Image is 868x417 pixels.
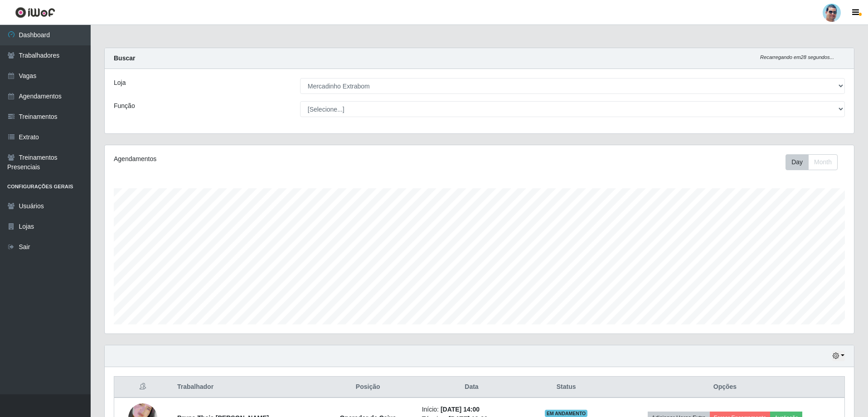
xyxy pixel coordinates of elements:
label: Função [114,101,135,111]
th: Status [527,377,606,398]
div: Toolbar with button groups [786,154,845,170]
i: Recarregando em 28 segundos... [760,54,834,60]
th: Data [417,377,527,398]
strong: Buscar [114,54,135,62]
th: Opções [606,377,845,398]
th: Trabalhador [172,377,320,398]
button: Month [808,154,838,170]
img: CoreUI Logo [15,7,55,18]
th: Posição [320,377,417,398]
time: [DATE] 14:00 [441,406,480,413]
li: Início: [422,405,522,414]
div: First group [786,154,838,170]
button: Day [786,154,809,170]
label: Loja [114,78,126,88]
div: Agendamentos [114,154,411,164]
span: EM ANDAMENTO [545,410,588,417]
